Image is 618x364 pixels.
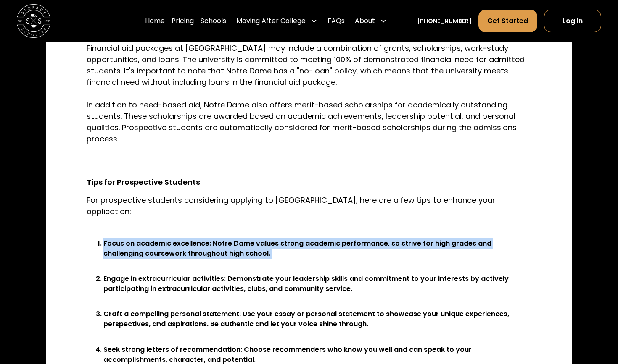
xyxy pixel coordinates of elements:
a: Get Started [478,10,537,32]
div: About [355,16,375,26]
a: FAQs [327,9,345,33]
a: Pricing [172,9,194,33]
a: [PHONE_NUMBER] [417,17,472,26]
li: Engage in extracurricular activities: Demonstrate your leadership skills and commitment to your i... [103,274,531,304]
img: Storage Scholars main logo [17,4,50,38]
a: Log In [544,10,601,32]
p: ‍ [87,155,531,166]
li: Focus on academic excellence: Notre Dame values strong academic performance, so strive for high g... [103,238,531,269]
a: Schools [201,9,226,33]
div: Moving After College [236,16,306,26]
li: Craft a compelling personal statement: Use your essay or personal statement to showcase your uniq... [103,309,531,339]
h5: Tips for Prospective Students [87,176,531,188]
div: Moving After College [233,9,321,33]
p: For prospective students considering applying to [GEOGRAPHIC_DATA], here are a few tips to enhanc... [87,194,531,228]
div: About [351,9,390,33]
a: Home [145,9,165,33]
